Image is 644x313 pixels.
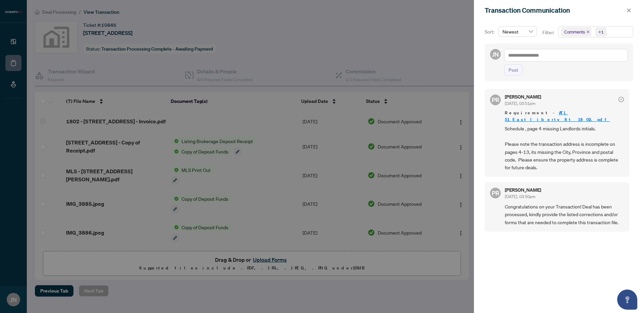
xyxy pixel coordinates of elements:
[505,101,535,106] span: [DATE], 03:51pm
[492,188,499,198] span: PR
[619,97,624,102] span: check-circle
[505,203,624,226] span: Congratulations on your Transaction! Deal has been processed, kindly provide the listed correctio...
[564,28,585,35] span: Comments
[561,27,591,37] span: Comments
[505,194,535,199] span: [DATE], 03:50pm
[505,95,541,99] h5: [PERSON_NAME]
[485,28,496,36] p: Sort:
[504,64,523,76] button: Post
[492,50,499,59] span: JN
[485,5,625,15] div: Transaction Communication
[586,30,590,34] span: close
[505,125,624,172] span: Schedule , page 4 missing Landlords initials. Please note the transaction address is incomplete o...
[542,29,555,36] p: Filter:
[492,95,499,105] span: PR
[505,188,541,192] h5: [PERSON_NAME]
[505,110,624,123] span: Requirement -
[617,290,637,310] button: Open asap
[502,26,533,37] span: Newest
[627,8,631,13] span: close
[598,28,604,35] div: +1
